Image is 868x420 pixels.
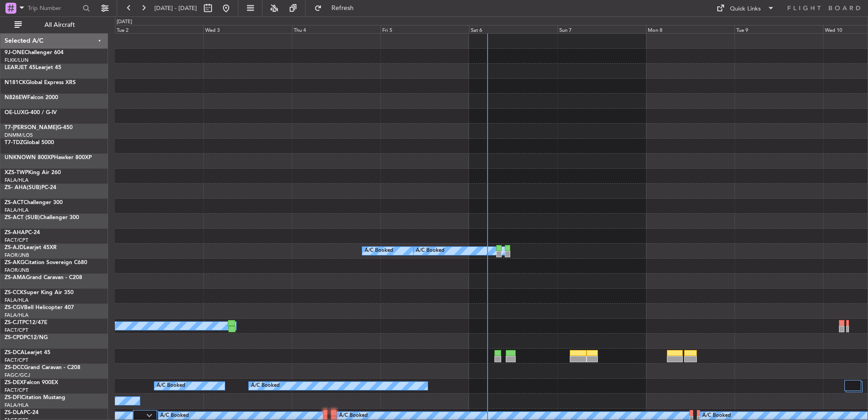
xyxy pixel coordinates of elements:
button: Quick Links [712,1,779,15]
a: ZS-ACTChallenger 300 [5,200,63,205]
a: FAOR/JNB [5,267,29,274]
div: Sat 6 [469,25,557,33]
a: ZS-DEXFalcon 900EX [5,380,58,385]
div: A/C Booked [251,379,280,393]
a: ZS-DFICitation Mustang [5,395,65,400]
a: T7-TDZGlobal 5000 [5,140,54,145]
a: FALA/HLA [5,402,29,409]
a: ZS-CJTPC12/47E [5,320,47,325]
a: ZS-DLAPC-24 [5,410,39,415]
div: Tue 2 [115,25,203,33]
span: ZS-DLA [5,410,24,415]
img: arrow-gray.svg [147,414,152,417]
div: Mon 8 [646,25,735,33]
span: T7-TDZ [5,140,23,145]
a: FALA/HLA [5,297,29,304]
span: ZS-AHA [5,230,25,235]
span: ZS-ACT (SUB) [5,215,40,220]
a: ZS-CCKSuper King Air 350 [5,290,74,295]
a: FALA/HLA [5,177,29,184]
div: Fri 5 [380,25,469,33]
span: ZS-DFI [5,395,21,400]
div: Quick Links [730,5,761,14]
a: ZS-DCCGrand Caravan - C208 [5,365,80,370]
span: ZS-AMA [5,275,26,280]
input: Trip Number [28,1,80,15]
span: OE-LUX [5,110,25,115]
a: ZS-DCALearjet 45 [5,350,50,355]
a: ZS-CPDPC12/NG [5,335,48,340]
a: FACT/CPT [5,357,28,364]
span: ZS- AHA(SUB) [5,185,41,190]
a: ZS-AHAPC-24 [5,230,40,235]
span: ZS-CJT [5,320,22,325]
div: Tue 9 [735,25,823,33]
a: FAOR/JNB [5,252,29,259]
a: FACT/CPT [5,387,28,394]
a: T7-[PERSON_NAME]G-450 [5,125,73,130]
span: UNKNOWN 800XP [5,155,54,160]
a: ZS-CGVBell Helicopter 407 [5,305,74,310]
span: N181CK [5,80,26,85]
span: XZS-TWP [5,170,28,175]
a: FALA/HLA [5,207,29,214]
span: N826EW [5,95,27,100]
a: FACT/CPT [5,237,28,244]
a: ZS-ACT (SUB)Challenger 300 [5,215,79,220]
a: N181CKGlobal Express XRS [5,80,76,85]
span: [DATE] - [DATE] [154,4,197,12]
a: FACT/CPT [5,327,28,334]
div: A/C Booked [365,244,393,258]
a: LEARJET 45Learjet 45 [5,65,61,70]
a: ZS- AHA(SUB)PC-24 [5,185,56,190]
span: LEARJET 45 [5,65,35,70]
a: UNKNOWN 800XPHawker 800XP [5,155,92,160]
span: Refresh [324,5,362,11]
a: OE-LUXG-400 / G-IV [5,110,57,115]
span: ZS-AJD [5,245,24,250]
a: DNMM/LOS [5,132,33,139]
span: ZS-CGV [5,305,24,310]
span: ZS-DEX [5,380,24,385]
a: FAGC/GCJ [5,372,30,379]
span: T7-[PERSON_NAME] [5,125,57,130]
a: ZS-AMAGrand Caravan - C208 [5,275,82,280]
span: ZS-AKG [5,260,25,265]
a: ZS-AJDLearjet 45XR [5,245,57,250]
span: 9J-ONE [5,50,25,55]
a: N826EWFalcon 2000 [5,95,58,100]
a: XZS-TWPKing Air 260 [5,170,61,175]
a: ZS-AKGCitation Sovereign C680 [5,260,87,265]
a: FALA/HLA [5,312,29,319]
span: ZS-DCC [5,365,24,370]
div: A/C Booked [416,244,444,258]
span: All Aircraft [24,22,96,28]
a: 9J-ONEChallenger 604 [5,50,64,55]
a: FLKK/LUN [5,57,29,64]
span: ZS-CCK [5,290,24,295]
span: ZS-ACT [5,200,24,205]
div: Thu 4 [292,25,380,33]
span: ZS-CPD [5,335,24,340]
div: [DATE] [117,18,132,26]
div: Wed 3 [203,25,292,33]
span: ZS-DCA [5,350,25,355]
button: Refresh [310,1,365,15]
div: Sun 7 [557,25,646,33]
button: All Aircraft [10,18,99,32]
div: A/C Booked [157,379,185,393]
